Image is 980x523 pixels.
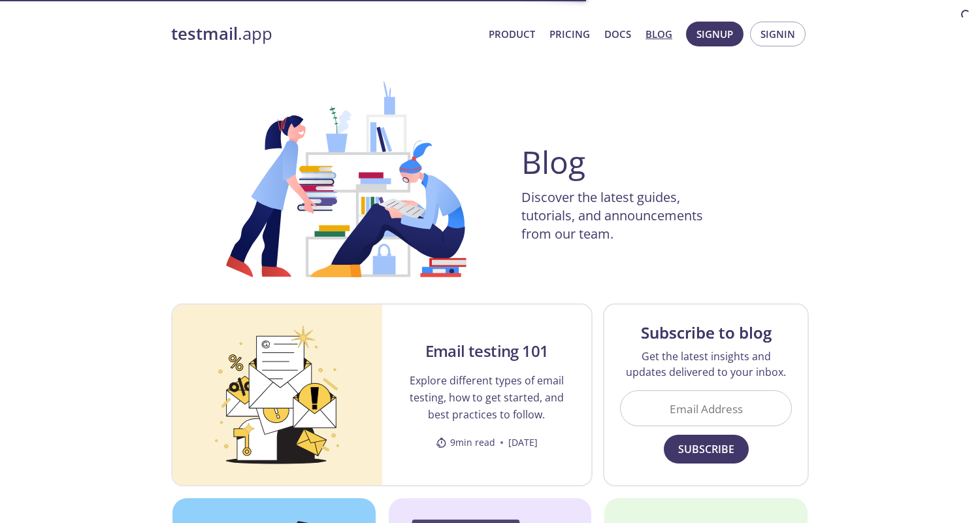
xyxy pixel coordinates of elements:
[398,372,576,423] p: Explore different types of email testing, how to get started, and best practices to follow.
[521,188,730,243] p: Discover the latest guides, tutorials, and announcements from our team.
[641,322,772,343] h3: Subscribe to blog
[508,436,538,449] time: [DATE]
[171,303,593,486] a: Email testing 101Email testing 101Explore different types of email testing, how to get started, a...
[436,436,495,449] span: 9 min read
[172,305,382,485] img: Email testing 101
[760,25,795,42] span: Signin
[425,341,549,362] h2: Email testing 101
[171,23,478,45] a: testmail.app
[203,81,490,277] img: BLOG-HEADER
[664,435,749,464] button: Subscribe
[696,25,733,42] span: Signup
[604,25,631,42] a: Docs
[171,22,238,45] strong: testmail
[620,348,792,380] p: Get the latest insights and updates delivered to your inbox.
[489,25,535,42] a: Product
[549,25,590,42] a: Pricing
[686,22,743,46] button: Signup
[750,22,806,46] button: Signin
[678,440,734,458] span: Subscribe
[645,25,672,42] a: Blog
[521,146,585,178] h1: Blog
